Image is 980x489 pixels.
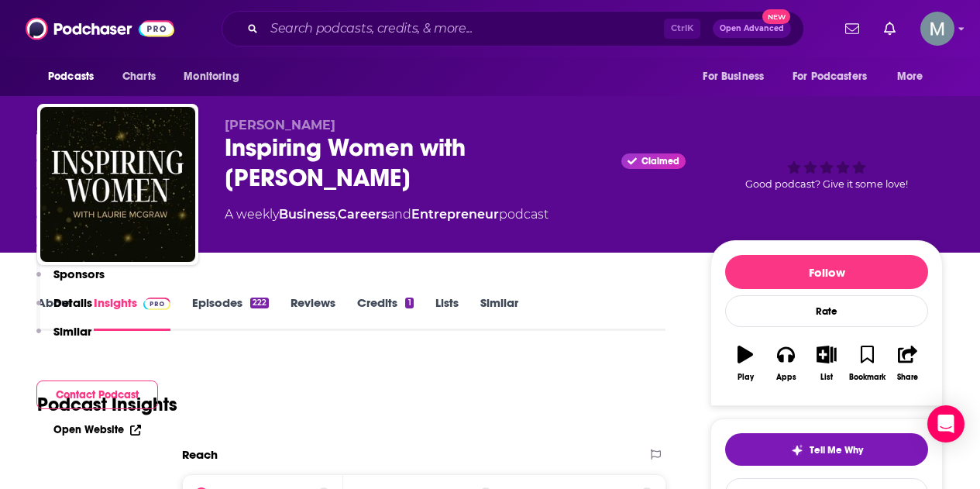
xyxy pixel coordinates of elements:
[782,62,889,91] button: open menu
[225,205,548,224] div: A weekly podcast
[806,336,847,391] button: List
[703,66,764,88] span: For Business
[250,298,269,308] div: 222
[435,295,459,331] a: Lists
[387,207,411,222] span: and
[710,118,943,214] div: Good podcast? Give it some love!
[897,373,918,382] div: Share
[182,447,218,462] h2: Reach
[53,295,92,310] p: Details
[225,118,335,133] span: [PERSON_NAME]
[112,62,165,91] a: Charts
[810,444,863,456] span: Tell Me Why
[820,373,833,382] div: List
[738,373,754,382] div: Play
[920,12,954,46] img: User Profile
[184,66,239,88] span: Monitoring
[192,295,269,331] a: Episodes222
[37,62,114,91] button: open menu
[338,207,387,222] a: Careers
[664,19,700,39] span: Ctrl K
[122,66,156,88] span: Charts
[480,295,518,331] a: Similar
[713,19,791,38] button: Open AdvancedNew
[793,66,867,88] span: For Podcasters
[765,336,806,391] button: Apps
[849,373,885,382] div: Bookmark
[791,444,803,456] img: tell me why sparkle
[40,107,195,262] img: Inspiring Women with Laurie McGraw
[897,66,923,88] span: More
[53,423,141,436] a: Open Website
[291,295,335,331] a: Reviews
[641,157,679,165] span: Claimed
[720,25,784,33] span: Open Advanced
[920,12,954,46] span: Logged in as mgreen
[762,9,790,24] span: New
[53,324,91,339] p: Similar
[886,62,943,91] button: open menu
[36,381,158,409] button: Contact Podcast
[725,336,765,391] button: Play
[173,62,259,91] button: open menu
[927,405,965,443] div: Open Intercom Messenger
[335,207,338,222] span: ,
[888,336,928,391] button: Share
[725,295,928,327] div: Rate
[725,433,928,466] button: tell me why sparkleTell Me Why
[48,66,94,88] span: Podcasts
[405,298,413,308] div: 1
[920,12,954,46] button: Show profile menu
[847,336,887,391] button: Bookmark
[26,14,174,43] img: Podchaser - Follow, Share and Rate Podcasts
[745,178,908,190] span: Good podcast? Give it some love!
[36,324,91,353] button: Similar
[222,11,804,46] div: Search podcasts, credits, & more...
[411,207,499,222] a: Entrepreneur
[36,295,92,324] button: Details
[692,62,783,91] button: open menu
[839,15,865,42] a: Show notifications dropdown
[878,15,902,42] a: Show notifications dropdown
[279,207,335,222] a: Business
[725,255,928,289] button: Follow
[264,16,664,41] input: Search podcasts, credits, & more...
[357,295,413,331] a: Credits1
[776,373,796,382] div: Apps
